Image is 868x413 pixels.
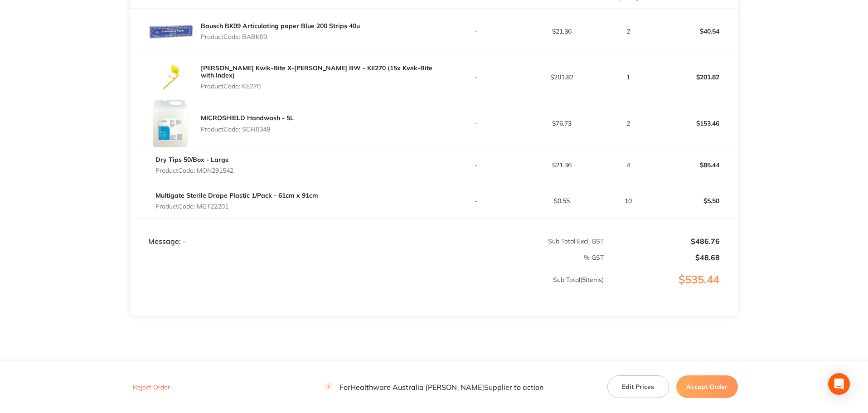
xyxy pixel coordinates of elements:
[519,120,604,127] p: $76.73
[155,155,229,164] a: Dry Tips 50/Box - Large
[435,73,519,81] p: -
[653,112,737,134] p: $153.46
[605,120,652,127] p: 2
[130,219,434,246] td: Message: -
[325,383,543,391] p: For Healthware Australia [PERSON_NAME] Supplier to action
[828,373,850,395] div: Open Intercom Messenger
[435,238,604,245] p: Sub Total Excl. GST
[519,28,604,35] p: $21.36
[201,33,360,40] p: Product Code: BABK09
[435,161,519,169] p: -
[519,161,604,169] p: $21.36
[653,190,737,212] p: $5.50
[605,73,652,81] p: 1
[435,197,519,204] p: -
[435,28,519,35] p: -
[201,114,294,122] a: MICROSHIELD Handwash - 5L
[676,375,738,398] button: Accept Order
[605,28,652,35] p: 2
[131,254,604,261] p: % GST
[148,100,194,147] img: eXF0ZjN1NQ
[607,375,669,398] button: Edit Prices
[148,54,194,100] img: NDZpN3VmMw
[130,383,173,391] button: Reject Order
[605,197,652,204] p: 10
[605,253,720,262] p: $48.68
[605,237,720,245] p: $486.76
[605,273,737,304] p: $535.44
[148,9,194,54] img: cGQybGJxOQ
[131,276,604,301] p: Sub Total ( 5 Items)
[201,64,432,79] a: [PERSON_NAME] Kwik-Bite X-[PERSON_NAME] BW - KE270 (15x Kwik-Bite with Index)
[155,167,233,174] p: Product Code: MON291542
[201,83,434,90] p: Product Code: KE270
[201,22,360,30] a: Bausch BK09 Articulating paper Blue 200 Strips 40u
[155,191,318,199] a: Multigate Sterile Drape Plastic 1/Pack - 61cm x 91cm
[155,203,318,210] p: Product Code: MGT22201
[605,161,652,169] p: 4
[653,20,737,42] p: $40.54
[201,126,294,133] p: Product Code: SCH0348
[519,197,604,204] p: $0.55
[435,120,519,127] p: -
[519,73,604,81] p: $201.82
[653,154,737,176] p: $85.44
[653,66,737,88] p: $201.82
